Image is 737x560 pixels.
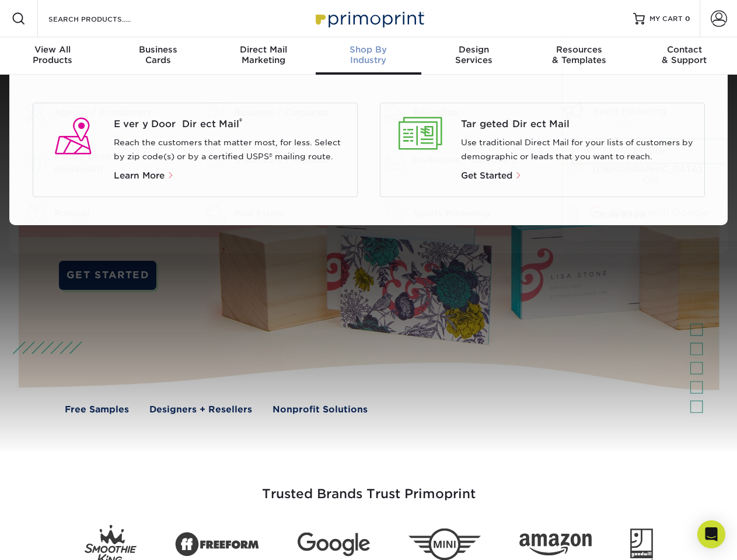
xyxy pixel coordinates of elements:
[526,37,631,75] a: Resources& Templates
[557,103,719,120] a: Event Marketing
[198,204,360,223] a: Real Estate
[18,103,180,122] a: Agency / Freelancers
[316,37,421,75] a: Shop ByIndustry
[298,533,370,556] img: Google
[234,106,360,119] div: Business / Corporate
[18,204,180,223] a: Political
[697,520,725,548] div: Open Intercom Messenger
[271,289,457,320] a: View Our Full List of Products (28)
[211,37,316,75] a: Direct MailMarketing
[526,44,631,55] span: Resources
[378,103,540,122] a: Education
[572,48,605,57] span: SIGN IN
[234,153,360,166] div: Healthcare / Medical
[198,103,360,122] a: Business / Corporate
[685,15,690,23] span: 0
[54,106,180,119] div: Agency / Freelancers
[421,44,526,55] span: Design
[413,153,539,166] div: Invitations / Stationery
[211,44,316,65] div: Marketing
[421,44,526,65] div: Services
[618,123,682,131] a: forgot password?
[198,150,360,169] a: Healthcare / Medical
[105,37,210,75] a: BusinessCards
[413,207,539,220] div: Sports Marketing
[557,204,719,225] a: Trade Show
[572,63,728,85] input: Email
[316,44,421,55] span: Shop By
[27,459,710,516] h3: Trusted Brands Trust Primoprint
[47,12,161,26] input: SEARCH PRODUCTS.....
[519,534,592,556] img: Amazon
[572,174,728,188] div: OR
[105,44,210,65] div: Cards
[421,37,526,75] a: DesignServices
[378,150,540,169] a: Invitations / Stationery
[234,207,360,220] div: Real Estate
[630,528,653,560] img: Goodwill
[378,204,540,223] a: Sports Marketing
[631,48,728,57] span: CREATE AN ACCOUNT
[54,207,180,220] div: Political
[526,44,631,65] div: & Templates
[413,106,539,119] div: Education
[211,44,316,55] span: Direct Mail
[18,150,180,176] a: Food / Beverage / Restaurant
[105,44,210,55] span: Business
[572,138,728,164] a: Login
[557,150,719,176] a: Nonprofit / [DEMOGRAPHIC_DATA]
[54,150,180,176] div: Food / Beverage / Restaurant
[310,6,427,31] img: Primoprint
[316,44,421,65] div: Industry
[649,14,683,24] span: MY CART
